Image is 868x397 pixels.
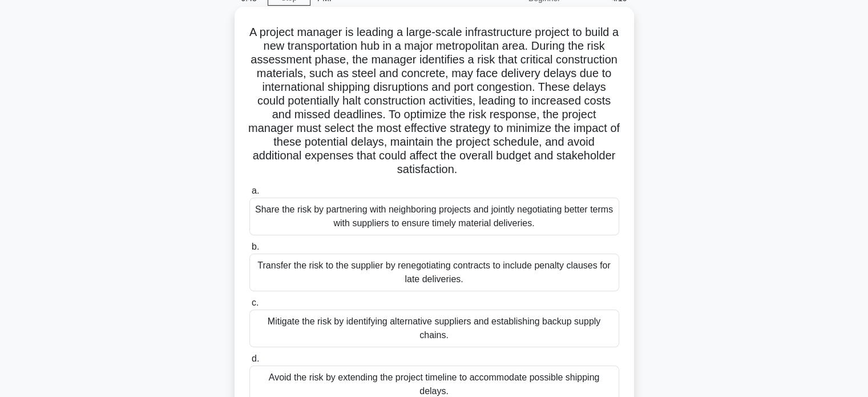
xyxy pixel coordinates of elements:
span: d. [252,354,259,363]
span: a. [252,186,259,195]
div: Mitigate the risk by identifying alternative suppliers and establishing backup supply chains. [249,310,619,347]
span: c. [252,298,259,307]
div: Share the risk by partnering with neighboring projects and jointly negotiating better terms with ... [249,198,619,235]
span: b. [252,242,259,251]
h5: A project manager is leading a large-scale infrastructure project to build a new transportation h... [248,25,620,177]
div: Transfer the risk to the supplier by renegotiating contracts to include penalty clauses for late ... [249,254,619,291]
